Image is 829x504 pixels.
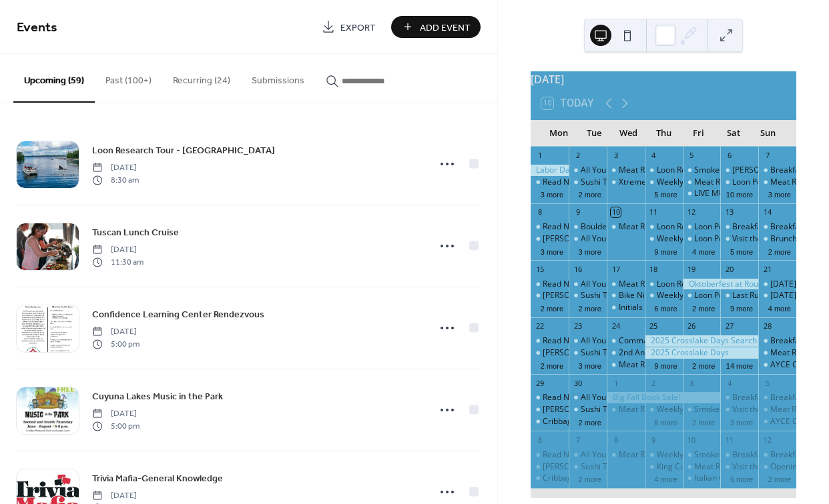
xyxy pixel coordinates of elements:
div: Loon Research Tour - National Loon Center [645,279,683,290]
div: Breakfast at Sunshine’s! [758,165,796,176]
div: All You Can Eat Tacos [569,335,607,347]
div: 2 [573,151,583,161]
div: 21 [762,264,772,274]
div: Margarita Mondays at Sunshine's! [531,233,569,245]
div: Meat Raffle at [GEOGRAPHIC_DATA] [694,177,829,188]
div: Loon Pontoon Tours - National Loon Center [720,177,758,188]
div: 11 [724,435,734,445]
a: Confidence Learning Center Rendezvous [92,307,264,322]
button: 3 more [573,245,607,257]
div: Read N Play Every [DATE] [543,449,637,461]
div: 2 [649,378,659,388]
div: Meat Raffle at [GEOGRAPHIC_DATA] [619,221,754,233]
div: Thu [646,120,681,147]
div: Italian Gardens Wine Dinner [683,473,721,484]
div: Weekly Family Story Time: Thursdays [657,177,794,188]
div: Smoked Rib Fridays! [694,449,768,461]
span: Loon Research Tour - [GEOGRAPHIC_DATA] [92,144,275,158]
div: 10 [611,207,621,217]
div: 27 [724,321,734,331]
button: Past (100+) [95,54,162,101]
div: 12 [687,207,697,217]
button: 4 more [687,245,720,257]
button: 2 more [573,188,607,199]
div: Initials Game [Roundhouse Brewery] [607,302,645,313]
div: Breakfast at Sunshine’s! [732,449,821,461]
div: 5 [762,378,772,388]
div: Margarita Mondays at Sunshine's! [531,347,569,359]
div: Commanders Breakfast Buffet [619,335,732,347]
button: 9 more [725,302,758,313]
div: 29 [535,378,545,388]
div: 6 [535,435,545,445]
div: Meat Raffle at Barajas [683,177,721,188]
div: Sunday Breakfast! [758,279,796,290]
div: [PERSON_NAME] Mondays at Sunshine's! [543,233,695,245]
div: Italian Gardens Wine Dinner [694,473,799,484]
button: 2 more [687,416,720,427]
span: [DATE] [92,408,140,420]
button: 3 more [763,188,796,199]
a: Tuscan Lunch Cruise [92,225,179,240]
button: 4 more [763,302,796,313]
div: Meat Raffle [758,404,796,415]
div: Read N Play Every [DATE] [543,279,637,290]
div: Loon Research Tour - [GEOGRAPHIC_DATA] [657,165,818,176]
button: 2 more [687,359,720,371]
div: Cribbage Doubles League at [PERSON_NAME] Brewery [543,473,746,484]
div: Weekly Family Story Time: Thursdays [645,449,683,461]
a: Add Event [391,16,481,38]
div: Meat Raffle [770,347,813,359]
div: Loon Pontoon Tours - National Loon Center [683,221,721,233]
div: Weekly Family Story Time: Thursdays [645,290,683,301]
div: Breakfast at Sunshine’s! [732,392,821,403]
div: All You Can Eat Tacos [581,392,661,403]
button: 2 more [535,302,569,313]
div: Weekly Family Story Time: Thursdays [645,233,683,245]
div: [PERSON_NAME] Mondays at Sunshine's! [543,461,695,473]
div: [PERSON_NAME] Mondays at Sunshine's! [543,290,695,301]
div: Meat Raffle at Lucky's Tavern [607,279,645,290]
div: 8 [535,207,545,217]
div: 8 [611,435,621,445]
button: Upcoming (59) [13,54,95,103]
div: 12 [762,435,772,445]
div: Loon Research Tour - [GEOGRAPHIC_DATA] [657,279,818,290]
button: 3 more [573,359,607,371]
button: 5 more [725,245,758,257]
div: Opening Nights - HSO Fall Concert Series [758,461,796,473]
button: 14 more [721,359,758,371]
div: Weekly Family Story Time: Thursdays [657,449,794,461]
div: King Cut Prime Rib at Freddy's [645,461,683,473]
div: 15 [535,264,545,274]
div: Sushi Tuesdays! [581,290,640,301]
div: All You Can Eat Tacos [569,449,607,461]
div: AYCE Crab Legs at Freddy's [758,359,796,371]
div: 5 [687,151,697,161]
div: Labor Day Sidewalk Sale in Crosslake Town Square [531,165,569,176]
div: Weekly Family Story Time: Thursdays [645,404,683,415]
div: Weekly Family Story Time: Thursdays [645,177,683,188]
div: 3 [611,151,621,161]
div: Breakfast at Sunshine’s! [758,392,796,403]
div: Sushi Tuesdays! [581,404,640,415]
div: Meat Raffle at Lucky's Tavern [607,221,645,233]
div: Bike Night at B.Merri [619,290,696,301]
div: All You Can Eat Tacos [569,165,607,176]
span: [DATE] [92,244,144,256]
div: Breakfast at Sunshine’s! [720,449,758,461]
div: [PERSON_NAME] Mondays at Sunshine's! [543,347,695,359]
div: Meat Raffle [758,177,796,188]
div: Margarita Mondays at Sunshine's! [531,290,569,301]
div: Meat Raffle at [GEOGRAPHIC_DATA] [619,279,754,290]
div: 9 [649,435,659,445]
button: 2 more [763,245,796,257]
div: Breakfast at Sunshine’s! [732,221,821,233]
span: [DATE] [92,326,140,338]
div: 9 [573,207,583,217]
div: Brunch Cruise [770,233,823,245]
div: Xtreme Music Bingo- Awesome 80's [607,177,645,188]
button: 2 more [573,416,607,427]
button: 3 more [535,245,569,257]
div: [DATE] [531,71,796,87]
